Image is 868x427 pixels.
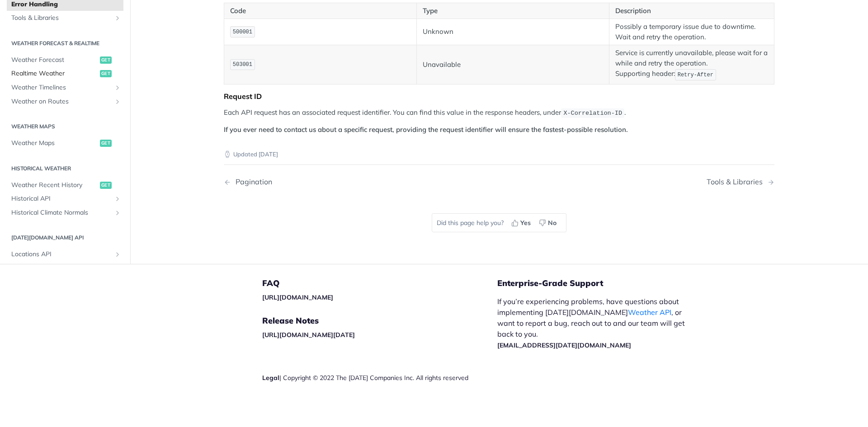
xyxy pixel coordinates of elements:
nav: Pagination Controls [224,169,774,195]
a: Historical APIShow subpages for Historical API [7,192,123,206]
a: Locations APIShow subpages for Locations API [7,248,123,262]
a: Legal [262,374,279,382]
p: Service is currently unavailable, please wait for a while and retry the operation. Supporting hea... [615,48,768,81]
button: Show subpages for Tools & Libraries [114,15,121,22]
span: Weather Recent History [11,181,98,190]
p: Description [615,6,768,16]
a: Previous Page: Pagination [224,178,460,186]
span: Weather on Routes [11,97,112,106]
a: [EMAIL_ADDRESS][DATE][DOMAIN_NAME] [497,341,631,349]
a: Next Page: Tools & Libraries [707,178,774,186]
span: Yes [520,218,531,228]
span: Historical API [11,194,112,203]
span: Weather Forecast [11,56,98,65]
button: Show subpages for Historical API [114,195,121,202]
a: Weather Mapsget [7,136,123,150]
h5: Enterprise-Grade Support [497,278,709,289]
span: Locations API [11,250,112,259]
a: Historical Climate NormalsShow subpages for Historical Climate Normals [7,206,123,220]
a: [URL][DOMAIN_NAME] [262,293,333,301]
button: Show subpages for Weather Timelines [114,84,121,91]
span: get [100,70,112,78]
p: Unknown [423,27,603,37]
span: Realtime Weather [11,70,98,79]
p: If you’re experiencing problems, have questions about implementing [DATE][DOMAIN_NAME] , or want ... [497,296,694,350]
h5: Release Notes [262,315,497,326]
span: Retry-After [678,72,713,78]
a: Weather TimelinesShow subpages for Weather Timelines [7,81,123,94]
div: Tools & Libraries [707,178,767,186]
p: Unavailable [423,60,603,70]
h2: Historical Weather [7,164,123,173]
div: Did this page help you? [432,213,566,232]
span: Weather Maps [11,139,98,148]
button: No [536,216,561,230]
a: Weather API [628,308,671,317]
a: Weather Forecastget [7,53,123,67]
p: Each API request has an associated request identifier. You can find this value in the response he... [224,108,774,118]
span: X-Correlation-ID [563,110,622,117]
span: get [100,182,112,189]
div: Pagination [231,178,272,186]
a: Weather Recent Historyget [7,178,123,192]
div: | Copyright © 2022 The [DATE] Companies Inc. All rights reserved [262,373,497,382]
p: Code [230,6,410,16]
a: Realtime Weatherget [7,67,123,81]
a: [URL][DOMAIN_NAME][DATE] [262,331,355,339]
div: Request ID [224,92,774,101]
button: Show subpages for Weather on Routes [114,98,121,105]
h5: FAQ [262,278,497,289]
button: Yes [508,216,536,230]
span: Insights API [11,264,112,273]
span: 500001 [233,29,252,35]
span: Historical Climate Normals [11,208,112,217]
strong: If you ever need to contact us about a specific request, providing the request identifier will en... [224,125,628,134]
span: No [548,218,557,228]
h2: [DATE][DOMAIN_NAME] API [7,234,123,242]
span: 503001 [233,61,252,68]
button: Show subpages for Locations API [114,251,121,258]
a: Tools & LibrariesShow subpages for Tools & Libraries [7,12,123,25]
h2: Weather Maps [7,122,123,131]
span: Weather Timelines [11,83,112,92]
p: Type [423,6,603,16]
button: Show subpages for Historical Climate Normals [114,209,121,216]
p: Possibly a temporary issue due to downtime. Wait and retry the operation. [615,22,768,42]
a: Insights APIShow subpages for Insights API [7,262,123,275]
h2: Weather Forecast & realtime [7,39,123,47]
span: get [100,56,112,64]
a: Weather on RoutesShow subpages for Weather on Routes [7,95,123,108]
span: get [100,140,112,147]
p: Updated [DATE] [224,150,774,159]
span: Tools & Libraries [11,14,112,23]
